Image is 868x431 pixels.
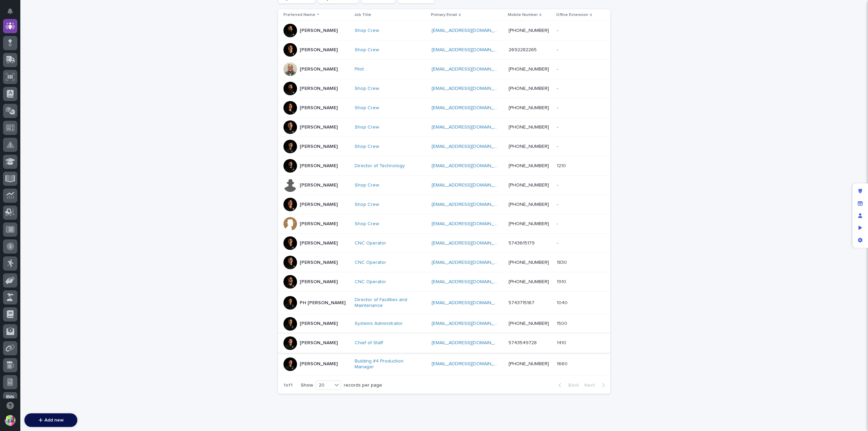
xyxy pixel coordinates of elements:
div: Notifications [8,8,17,19]
p: Primary Email [431,11,457,19]
tr: [PERSON_NAME]Shop Crew [EMAIL_ADDRESS][DOMAIN_NAME] [PHONE_NUMBER]-- [278,214,610,234]
a: [EMAIL_ADDRESS][DOMAIN_NAME] [432,28,508,33]
tr: [PERSON_NAME]Systems Administrator [EMAIL_ADDRESS][DOMAIN_NAME] [PHONE_NUMBER]15001500 [278,314,610,333]
a: [PHONE_NUMBER] [509,105,549,110]
p: - [557,104,559,111]
p: 1660 [557,360,569,367]
a: CNC Operator [355,240,386,246]
p: [PERSON_NAME] [300,260,338,266]
a: Shop Crew [355,28,379,34]
a: [PHONE_NUMBER] [509,279,549,284]
p: PH [PERSON_NAME] [300,300,346,306]
div: 🔗 [42,86,48,92]
a: Shop Crew [355,182,379,188]
span: Back [564,383,579,388]
a: [PHONE_NUMBER] [509,163,549,168]
a: [EMAIL_ADDRESS][DOMAIN_NAME] [432,47,508,52]
tr: [PERSON_NAME]Shop Crew [EMAIL_ADDRESS][DOMAIN_NAME] 2692282265-- [278,40,610,60]
button: Open support chat [3,398,17,413]
span: [DATE] [60,145,74,151]
span: [PERSON_NAME] [21,145,55,151]
a: [PHONE_NUMBER] [509,125,549,130]
a: [EMAIL_ADDRESS][DOMAIN_NAME] [432,125,508,130]
div: Start new chat [31,105,111,112]
tr: [PERSON_NAME]CNC Operator [EMAIL_ADDRESS][DOMAIN_NAME] [PHONE_NUMBER]19101910 [278,272,610,292]
a: [EMAIL_ADDRESS][DOMAIN_NAME] [432,340,508,345]
span: Next [584,383,599,388]
p: [PERSON_NAME] [300,361,338,367]
tr: PH [PERSON_NAME]Director of Facilities and Maintenance [EMAIL_ADDRESS][DOMAIN_NAME] 5743715167104... [278,292,610,314]
a: [PHONE_NUMBER] [509,321,549,326]
p: Office Extension [556,11,588,19]
a: [PHONE_NUMBER] [509,183,549,188]
a: 5743615179 [509,241,535,246]
p: - [557,239,559,246]
a: CNC Operator [355,260,386,266]
a: 2692282265 [509,47,537,52]
p: Show [301,383,313,388]
button: Notifications [3,4,17,18]
span: • [56,163,59,169]
a: Building #4 Production Manager [355,358,422,370]
tr: [PERSON_NAME]Director of Technology [EMAIL_ADDRESS][DOMAIN_NAME] [PHONE_NUMBER]12101210 [278,156,610,176]
p: records per page [344,383,382,388]
p: Preferred Name [283,11,315,19]
div: Preview as [854,222,866,234]
a: [PHONE_NUMBER] [509,28,549,33]
tr: [PERSON_NAME]Building #4 Production Manager [EMAIL_ADDRESS][DOMAIN_NAME] [PHONE_NUMBER]16601660 [278,353,610,375]
a: CNC Operator [355,279,386,285]
img: Brittany [7,139,18,150]
a: [PHONE_NUMBER] [509,86,549,91]
span: Help Docs [14,85,37,92]
a: [EMAIL_ADDRESS][DOMAIN_NAME] [432,241,508,246]
p: - [557,200,559,208]
p: 1410 [557,339,568,346]
div: 20 [316,382,332,389]
p: Mobile Number [508,11,538,19]
a: [EMAIL_ADDRESS][DOMAIN_NAME] [432,144,508,149]
p: [PERSON_NAME] [300,321,338,327]
a: [PHONE_NUMBER] [509,260,549,265]
a: [PHONE_NUMBER] [509,361,549,366]
p: [PERSON_NAME] [300,47,338,53]
span: [DATE] [60,163,74,169]
a: Shop Crew [355,124,379,130]
a: [PHONE_NUMBER] [509,144,549,149]
a: 🔗Onboarding Call [40,83,89,95]
p: Welcome 👋 [7,27,123,38]
p: - [557,26,559,34]
tr: [PERSON_NAME]Shop Crew [EMAIL_ADDRESS][DOMAIN_NAME] [PHONE_NUMBER]-- [278,176,610,195]
p: [PERSON_NAME] [300,105,338,111]
span: [PERSON_NAME] [21,163,55,169]
img: Stacker [7,6,20,20]
tr: [PERSON_NAME]Shop Crew [EMAIL_ADDRESS][DOMAIN_NAME] [PHONE_NUMBER]-- [278,21,610,40]
p: - [557,46,559,53]
span: • [56,145,59,151]
a: [EMAIL_ADDRESS][DOMAIN_NAME] [432,67,508,72]
button: Add new [24,413,77,427]
div: Manage users [854,210,866,222]
p: [PERSON_NAME] [300,66,338,72]
span: Pylon [67,179,82,184]
a: Shop Crew [355,105,379,111]
img: 1736555164131-43832dd5-751b-4058-ba23-39d91318e5a0 [14,145,19,151]
p: 1 of 1 [278,377,298,394]
p: - [557,84,559,92]
a: Pilot [355,66,364,72]
a: Director of Facilities and Maintenance [355,297,422,309]
p: 1830 [557,258,568,266]
a: [PHONE_NUMBER] [509,67,549,72]
p: - [557,65,559,72]
tr: [PERSON_NAME]Shop Crew [EMAIL_ADDRESS][DOMAIN_NAME] [PHONE_NUMBER]-- [278,137,610,156]
div: Past conversations [7,128,45,134]
tr: [PERSON_NAME]CNC Operator [EMAIL_ADDRESS][DOMAIN_NAME] [PHONE_NUMBER]18301830 [278,253,610,272]
p: [PERSON_NAME] [300,28,338,34]
a: 5743549728 [509,340,537,345]
tr: [PERSON_NAME]CNC Operator [EMAIL_ADDRESS][DOMAIN_NAME] 5743615179-- [278,234,610,253]
img: 1736555164131-43832dd5-751b-4058-ba23-39d91318e5a0 [7,105,19,117]
div: We're available if you need us! [31,112,93,117]
p: [PERSON_NAME] [300,163,338,169]
a: Systems Administrator [355,321,403,327]
a: Shop Crew [355,221,379,227]
p: - [557,220,559,227]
